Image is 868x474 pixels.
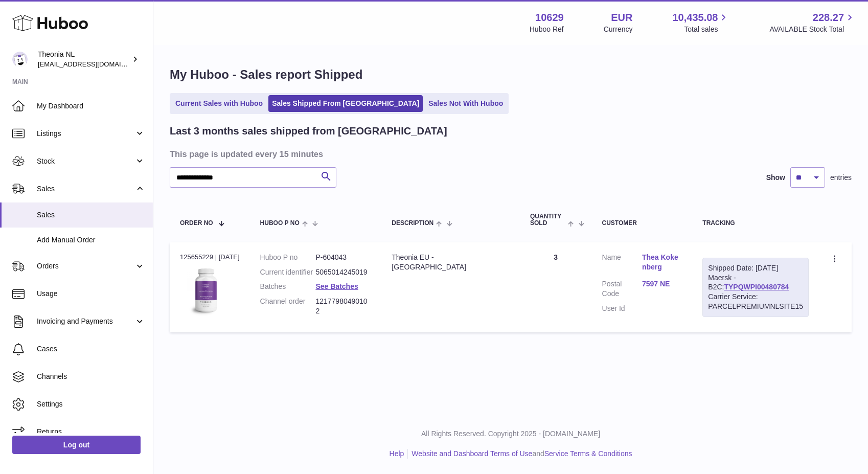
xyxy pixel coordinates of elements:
[180,265,231,316] img: 106291725893172.jpg
[544,449,632,458] a: Service Terms & Conditions
[702,258,809,317] div: Maersk - B2C:
[769,25,856,34] span: AVAILABLE Stock Total
[170,66,852,83] h1: My Huboo - Sales report Shipped
[830,173,852,183] span: entries
[38,60,150,68] span: [EMAIL_ADDRESS][DOMAIN_NAME]
[602,279,642,299] dt: Postal Code
[260,253,316,262] dt: Huboo P no
[766,173,785,183] label: Show
[260,297,316,316] dt: Channel order
[535,11,564,25] strong: 10629
[170,124,447,138] h2: Last 3 months sales shipped from [GEOGRAPHIC_DATA]
[37,372,145,381] span: Channels
[672,11,718,25] span: 10,435.08
[37,235,145,245] span: Add Manual Order
[390,449,404,458] a: Help
[37,156,134,166] span: Stock
[37,129,134,139] span: Listings
[684,25,729,34] span: Total sales
[162,429,860,439] p: All Rights Reserved. Copyright 2025 - [DOMAIN_NAME]
[37,289,145,299] span: Usage
[315,267,371,277] dd: 5065014245019
[37,427,145,437] span: Returns
[708,292,803,311] div: Carrier Service: PARCELPREMIUMNLSITE15
[392,220,433,227] span: Description
[12,436,141,454] a: Log out
[315,253,371,262] dd: P-604043
[260,220,300,227] span: Huboo P no
[602,304,642,313] dt: User Id
[180,253,240,262] div: 125655229 | [DATE]
[37,344,145,354] span: Cases
[520,242,592,332] td: 3
[602,220,682,227] div: Customer
[702,220,809,227] div: Tracking
[642,279,682,289] a: 7597 NE
[315,282,358,290] a: See Batches
[604,25,633,34] div: Currency
[530,25,564,34] div: Huboo Ref
[12,52,28,67] img: info@wholesomegoods.eu
[37,101,145,111] span: My Dashboard
[37,210,145,220] span: Sales
[412,449,532,458] a: Website and Dashboard Terms of Use
[38,50,130,69] div: Theonia NL
[180,220,213,227] span: Order No
[724,283,789,291] a: TYPQWPI00480784
[315,297,371,316] dd: 12177980490102
[37,184,134,194] span: Sales
[602,253,642,275] dt: Name
[37,317,134,326] span: Invoicing and Payments
[672,11,729,34] a: 10,435.08 Total sales
[530,213,565,227] span: Quantity Sold
[260,282,316,291] dt: Batches
[425,95,507,112] a: Sales Not With Huboo
[611,11,632,25] strong: EUR
[260,267,316,277] dt: Current identifier
[769,11,856,34] a: 228.27 AVAILABLE Stock Total
[392,253,510,272] div: Theonia EU - [GEOGRAPHIC_DATA]
[708,263,803,273] div: Shipped Date: [DATE]
[37,399,145,409] span: Settings
[642,253,682,272] a: Thea Kokenberg
[268,95,423,112] a: Sales Shipped From [GEOGRAPHIC_DATA]
[813,11,844,25] span: 228.27
[170,148,849,160] h3: This page is updated every 15 minutes
[408,449,632,459] li: and
[37,261,134,271] span: Orders
[172,95,266,112] a: Current Sales with Huboo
